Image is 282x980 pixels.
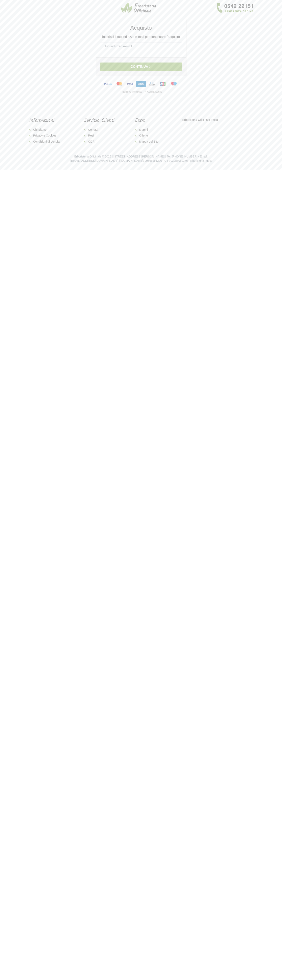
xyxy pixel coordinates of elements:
[119,89,143,94] div: ✓ Bonifico anticipato
[144,89,163,94] div: ✓ Contrassegno
[135,118,162,124] h5: Extra
[100,43,182,50] input: Il tuo indirizzo e-mail
[84,139,114,145] a: ODR
[135,139,162,145] a: Mappa del Sito
[189,159,212,162] a: Erboristeria Imola
[100,24,182,31] h2: Acquisto
[135,127,162,133] a: Marchi
[100,34,182,39] p: Inserisci il tuo indirizzo e-mail per continuare l'acquisto
[182,118,218,121] a: Erboristeria Officinale Imola
[29,127,63,133] a: Chi Siamo
[29,133,63,139] a: Privacy e Cookies
[70,155,212,163] small: Erboristeria Officinale © 2025 | [STREET_ADDRESS][PERSON_NAME] | Tel: [PHONE_NUMBER] - Email: [EM...
[29,139,63,145] a: Condizioni di Vendita
[100,63,182,71] button: Continua
[29,118,63,124] h5: Informazioni
[84,133,114,139] a: Resi
[84,127,114,133] a: Contatti
[135,133,162,139] a: Offerte
[84,118,114,124] h5: Servizio Clienti
[121,2,157,13] img: Erboristeria Officinale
